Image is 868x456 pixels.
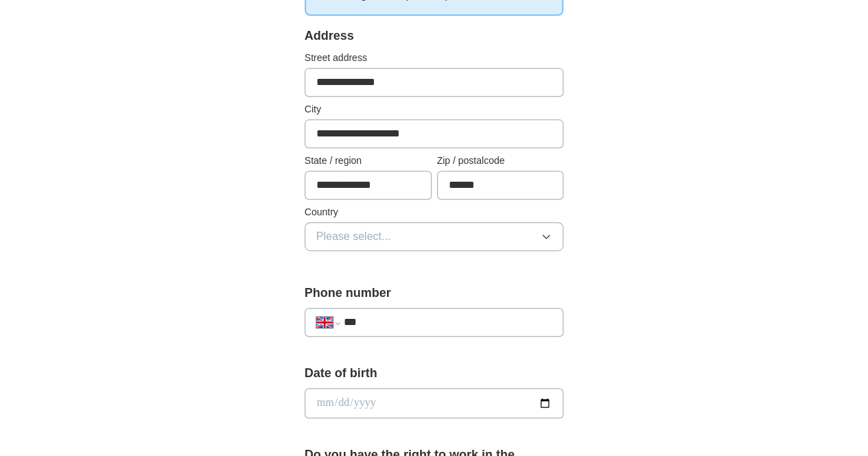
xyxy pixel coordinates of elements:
label: Phone number [305,284,564,302]
label: Street address [305,51,564,65]
label: Zip / postalcode [437,154,564,168]
label: Country [305,205,564,219]
label: State / region [305,154,432,168]
span: Please select... [316,228,391,245]
button: Please select... [305,222,564,251]
label: Date of birth [305,364,564,383]
label: City [305,102,564,117]
div: Address [305,27,564,45]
